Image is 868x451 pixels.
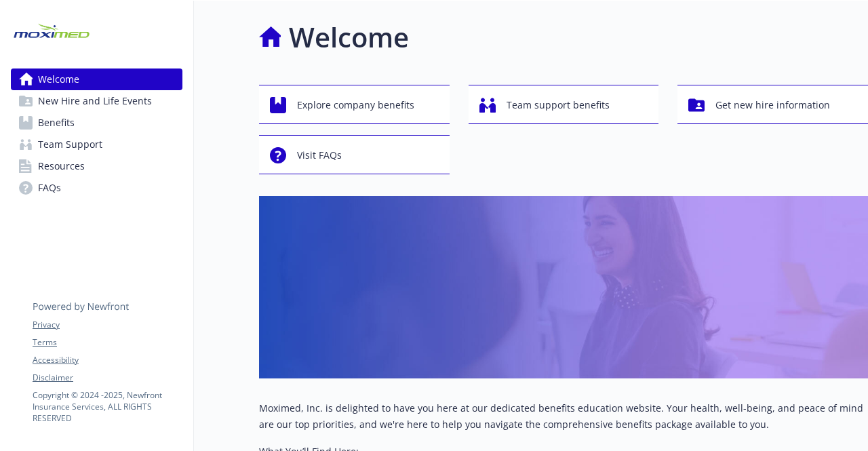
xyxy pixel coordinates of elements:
span: Visit FAQs [297,142,342,168]
button: Team support benefits [469,85,659,124]
a: Disclaimer [33,372,182,384]
a: Accessibility [33,354,182,366]
h1: Welcome [289,17,409,58]
span: Explore company benefits [297,92,414,118]
a: Benefits [11,112,182,134]
a: Team Support [11,134,182,155]
p: Moximed, Inc. is delighted to have you here at our dedicated benefits education website. Your hea... [259,400,868,433]
p: Copyright © 2024 - 2025 , Newfront Insurance Services, ALL RIGHTS RESERVED [33,389,182,424]
span: Benefits [38,112,75,134]
button: Get new hire information [677,85,868,124]
a: New Hire and Life Events [11,90,182,112]
a: Resources [11,155,182,177]
a: Welcome [11,68,182,90]
a: FAQs [11,177,182,199]
span: Team Support [38,134,102,155]
a: Terms [33,336,182,349]
button: Visit FAQs [259,135,450,174]
img: overview page banner [259,196,868,378]
span: Get new hire information [715,92,830,118]
button: Explore company benefits [259,85,450,124]
span: Welcome [38,68,79,90]
span: New Hire and Life Events [38,90,152,112]
a: Privacy [33,319,182,331]
span: Team support benefits [507,92,610,118]
span: FAQs [38,177,61,199]
span: Resources [38,155,85,177]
